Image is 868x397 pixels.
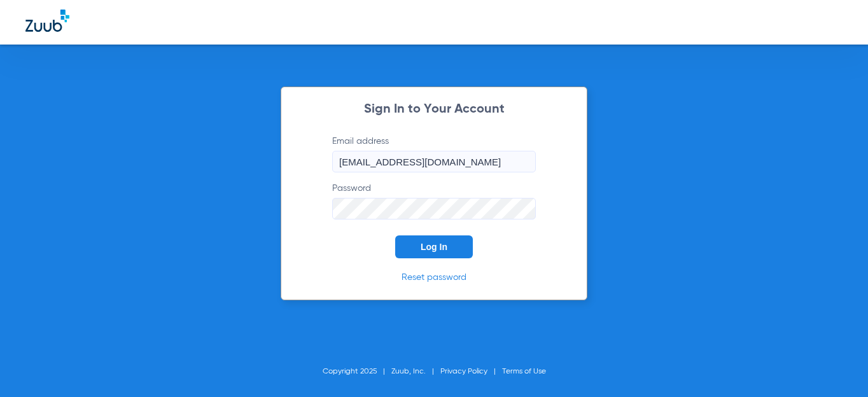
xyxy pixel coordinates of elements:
[421,242,447,252] span: Log In
[332,135,536,172] label: Email address
[402,273,466,282] a: Reset password
[391,365,440,378] li: Zuub, Inc.
[502,368,546,375] a: Terms of Use
[332,198,536,219] input: Password
[313,103,555,116] h2: Sign In to Your Account
[332,151,536,172] input: Email address
[804,336,868,397] iframe: Chat Widget
[332,182,536,219] label: Password
[25,10,69,32] img: Zuub Logo
[440,368,487,375] a: Privacy Policy
[395,235,473,258] button: Log In
[323,365,391,378] li: Copyright 2025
